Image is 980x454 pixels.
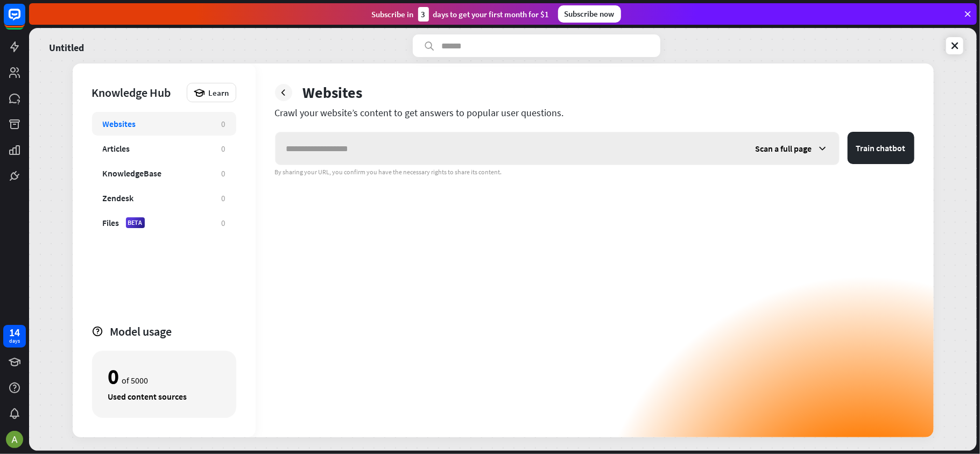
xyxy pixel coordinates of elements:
[103,168,162,179] div: KnowledgeBase
[126,217,145,228] div: BETA
[209,88,229,98] span: Learn
[9,328,20,337] div: 14
[9,337,20,345] div: days
[303,83,363,102] div: Websites
[103,143,130,154] div: Articles
[92,85,181,100] div: Knowledge Hub
[49,34,84,57] a: Untitled
[848,132,914,164] button: Train chatbot
[275,168,914,176] div: By sharing your URL, you confirm you have the necessary rights to share its content.
[275,107,914,119] div: Crawl your website’s content to get answers to popular user questions.
[222,119,225,129] div: 0
[103,118,136,129] div: Websites
[222,218,225,228] div: 0
[756,143,812,154] span: Scan a full page
[108,367,119,386] div: 0
[103,193,134,203] div: Zendesk
[9,4,41,37] button: Open LiveChat chat widget
[108,391,220,402] div: Used content sources
[222,168,225,179] div: 0
[558,5,621,23] div: Subscribe now
[103,217,119,228] div: Files
[418,7,429,22] div: 3
[3,325,26,347] a: 14 days
[222,193,225,203] div: 0
[222,144,225,154] div: 0
[110,324,236,339] div: Model usage
[372,7,549,22] div: Subscribe in days to get your first month for $1
[108,367,220,386] div: of 5000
